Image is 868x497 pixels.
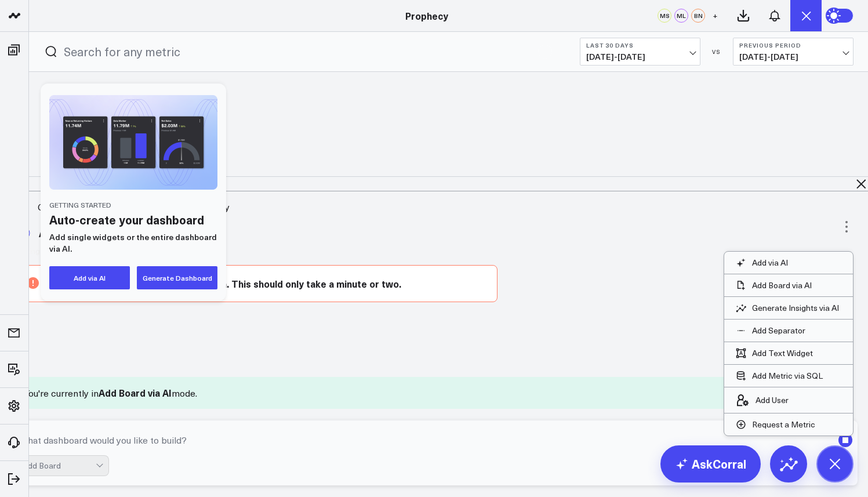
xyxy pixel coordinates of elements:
[49,201,217,208] div: Getting Started
[580,38,700,66] button: Last 30 Days[DATE]-[DATE]
[733,38,854,66] button: Previous Period[DATE]-[DATE]
[739,52,847,61] span: [DATE] - [DATE]
[713,12,718,20] span: +
[724,274,823,296] button: Add Board via AI
[706,48,727,55] div: VS
[49,231,217,255] p: Add single widgets or the entire dashboard via AI.
[405,9,448,22] a: Prophecy
[708,9,722,23] button: +
[674,9,688,23] div: ML
[724,252,800,274] button: Add via AI
[137,266,217,289] button: Generate Dashboard
[739,42,847,49] b: Previous Period
[724,320,817,342] button: Add Separator
[752,257,788,268] p: Add via AI
[658,9,671,23] div: MS
[660,445,761,483] a: AskCorral
[724,297,851,319] button: Generate Insights via AI
[752,303,839,313] p: Generate Insights via AI
[586,52,694,61] span: [DATE] - [DATE]
[752,325,805,336] p: Add Separator
[49,211,217,228] h2: Auto-create your dashboard
[756,395,789,405] p: Add User
[724,413,827,436] button: Request a Metric
[64,43,532,60] input: Search for any metric
[724,342,825,364] button: Add Text Widget
[586,42,694,49] b: Last 30 Days
[49,266,130,289] button: Add via AI
[724,365,834,387] button: Add Metric via SQL
[691,9,705,23] div: BN
[752,280,812,291] p: Add Board via AI
[724,387,800,413] button: Add User
[752,419,815,430] p: Request a Metric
